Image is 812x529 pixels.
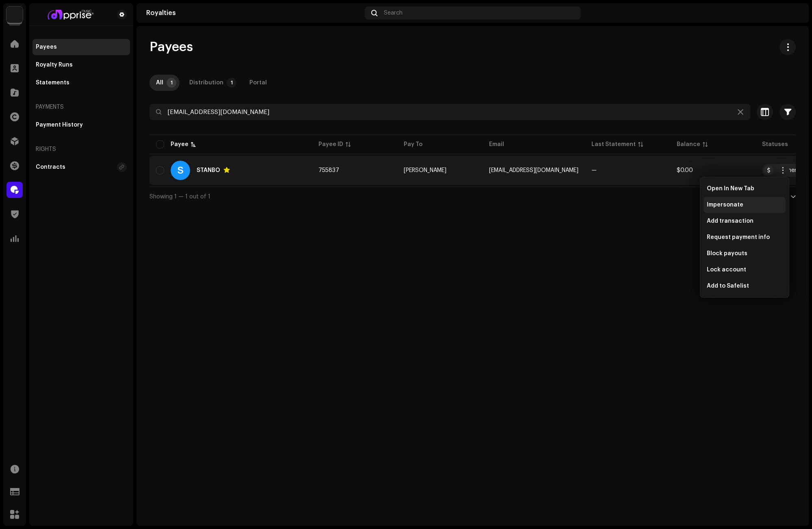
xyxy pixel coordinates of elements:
div: Contracts [36,164,65,170]
div: Royalty Runs [36,62,73,68]
div: All [156,75,163,91]
img: bf2740f5-a004-4424-adf7-7bc84ff11fd7 [36,10,104,19]
p-badge: 1 [167,78,176,88]
img: 94355213-6620-4dec-931c-2264d4e76804 [786,6,799,19]
span: Search [384,10,403,16]
p-badge: 1 [227,78,236,88]
span: Impersonate [707,202,743,208]
div: Payee ID [318,140,343,148]
div: Payment History [36,122,83,128]
span: $0.00 [677,168,693,173]
re-a-nav-header: Payments [32,97,130,117]
span: Add transaction [707,218,754,224]
span: Payees [149,39,193,55]
span: Add to Safelist [707,283,749,289]
span: — [591,168,597,173]
div: Payees [36,44,57,50]
span: Block payouts [707,250,747,257]
re-m-nav-item: Royalty Runs [32,57,130,73]
div: Last Statement [591,140,636,148]
div: S [171,161,190,180]
span: stanbomusic@gmail.com [489,168,578,173]
div: Royalties [146,10,362,16]
re-m-nav-item: Statements [32,75,130,91]
re-a-nav-header: Rights [32,140,130,159]
re-m-nav-item: Payees [32,39,130,55]
div: Balance [677,140,700,148]
span: Request payment info [707,234,770,241]
re-m-nav-item: Contracts [32,159,130,175]
span: 755837 [318,168,339,173]
div: Payee [171,140,188,148]
span: Showing 1 — 1 out of 1 [149,194,210,200]
span: Open In New Tab [707,185,754,192]
div: Distribution [189,75,223,91]
img: 1c16f3de-5afb-4452-805d-3f3454e20b1b [6,6,23,23]
div: STANBO [197,168,220,173]
span: Steve Antwi-Bosiako [404,168,446,173]
div: Statements [36,80,69,86]
input: Search [149,104,750,120]
span: Lock account [707,267,746,273]
div: Portal [249,75,267,91]
re-m-nav-item: Payment History [32,117,130,133]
